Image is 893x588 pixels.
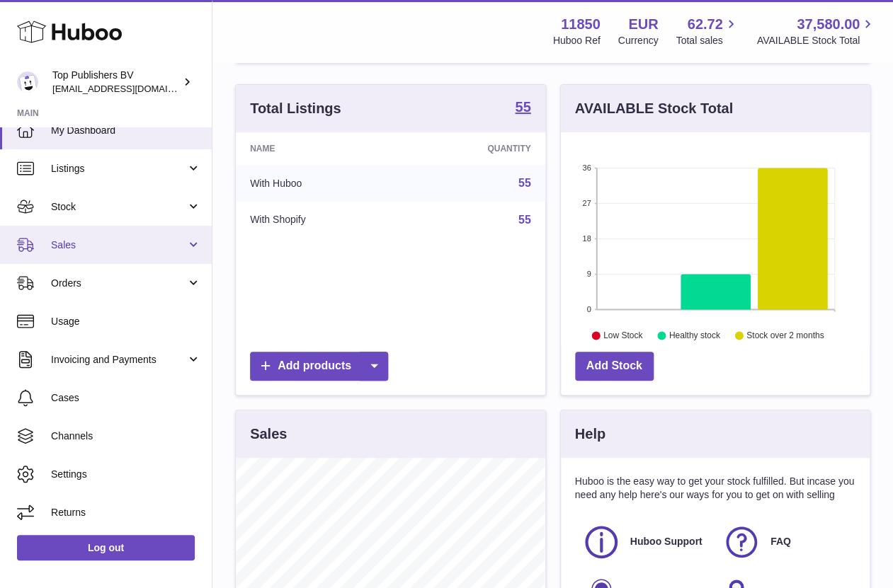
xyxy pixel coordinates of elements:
[51,277,186,290] span: Orders
[250,352,388,381] a: Add products
[51,430,201,443] span: Channels
[52,69,180,96] div: Top Publishers BV
[575,99,733,118] h3: AVAILABLE Stock Total
[669,330,720,340] text: Healthy stock
[52,83,208,94] span: [EMAIL_ADDRESS][DOMAIN_NAME]
[628,15,658,34] strong: EUR
[518,177,531,189] a: 55
[250,99,341,118] h3: Total Listings
[586,270,591,278] text: 9
[582,199,591,207] text: 27
[236,202,402,238] td: With Shopify
[561,15,601,34] strong: 11850
[51,391,201,405] span: Cases
[515,100,530,114] strong: 55
[51,162,186,175] span: Listings
[17,535,195,560] a: Log out
[676,34,739,47] span: Total sales
[402,132,545,165] th: Quantity
[51,468,201,481] span: Settings
[603,330,642,340] text: Low Stock
[17,71,38,93] img: accounts@fantasticman.com
[575,425,605,444] h3: Help
[51,506,201,519] span: Returns
[553,34,601,47] div: Huboo Ref
[770,535,791,548] span: FAQ
[51,200,186,214] span: Stock
[797,15,860,34] span: 37,580.00
[51,238,186,252] span: Sales
[575,475,856,502] p: Huboo is the easy way to get your stock fulfilled. But incase you need any help here's our ways f...
[630,535,703,548] span: Huboo Support
[582,234,591,243] text: 18
[722,523,848,561] a: FAQ
[518,214,531,226] a: 55
[586,305,591,313] text: 0
[756,34,876,47] span: AVAILABLE Stock Total
[618,34,659,47] div: Currency
[236,132,402,165] th: Name
[756,15,876,47] a: 37,580.00 AVAILABLE Stock Total
[515,100,530,117] a: 55
[575,352,654,381] a: Add Stock
[687,15,722,34] span: 62.72
[582,163,591,172] text: 36
[250,425,287,444] h3: Sales
[746,330,824,340] text: Stock over 2 months
[51,124,201,137] span: My Dashboard
[676,15,739,47] a: 62.72 Total sales
[236,165,402,202] td: With Huboo
[582,523,708,561] a: Huboo Support
[51,353,186,367] span: Invoicing and Payments
[51,315,201,328] span: Usage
